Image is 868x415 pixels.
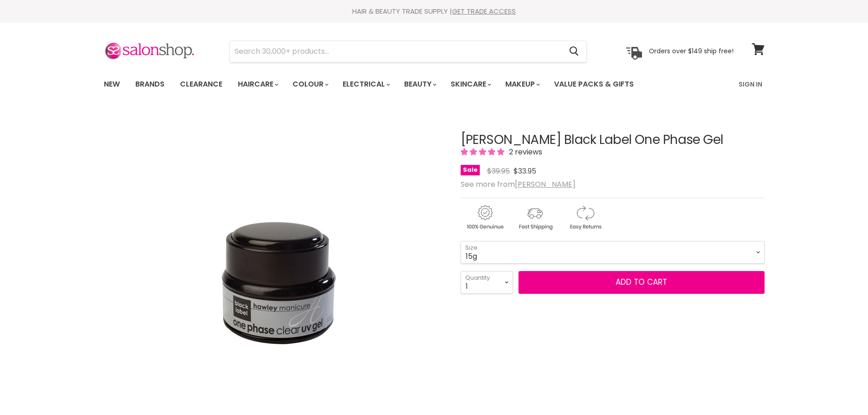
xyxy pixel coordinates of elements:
nav: Main [92,71,776,97]
a: Clearance [173,75,229,94]
select: Quantity [461,271,513,294]
a: New [97,75,127,94]
a: Brands [128,75,171,94]
a: [PERSON_NAME] [515,179,575,190]
a: Beauty [397,75,442,94]
a: Haircare [231,75,284,94]
span: $33.95 [514,166,536,176]
button: Search [562,41,586,62]
img: genuine.gif [461,204,509,231]
span: $39.95 [487,166,510,176]
a: Makeup [498,75,545,94]
h1: [PERSON_NAME] Black Label One Phase Gel [461,133,765,147]
a: Skincare [444,75,497,94]
a: GET TRADE ACCESS [452,6,516,16]
img: Black Label One Phase Gel [187,150,360,410]
span: 2 reviews [506,147,542,157]
p: Orders over $149 ship free! [649,47,734,55]
form: Product [230,41,587,62]
span: 5.00 stars [461,147,506,157]
a: Electrical [336,75,395,94]
div: HAIR & BEAUTY TRADE SUPPLY | [92,7,776,16]
button: Add to cart [519,271,765,294]
span: See more from [461,179,575,190]
a: Colour [286,75,334,94]
a: Value Packs & Gifts [547,75,641,94]
span: Sale [461,165,480,175]
a: Sign In [733,75,768,94]
img: returns.gif [561,204,609,231]
ul: Main menu [97,71,687,97]
span: Add to cart [616,277,667,287]
img: shipping.gif [511,204,559,231]
input: Search [230,41,562,62]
